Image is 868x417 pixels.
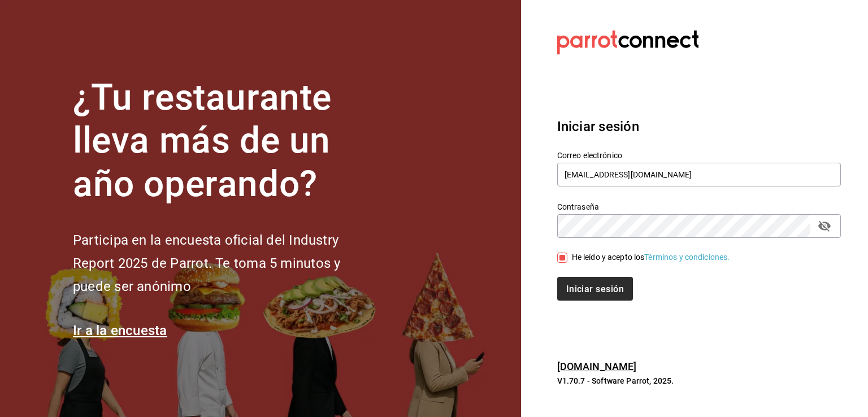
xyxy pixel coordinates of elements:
[815,216,834,236] button: campo de contraseña
[557,119,639,134] font: Iniciar sesión
[566,284,624,294] font: Iniciar sesión
[557,202,599,211] font: Contraseña
[644,253,730,262] a: Términos y condiciones.
[557,163,841,186] input: Ingresa tu correo electrónico
[557,360,637,372] a: [DOMAIN_NAME]
[572,253,645,262] font: He leído y acepto los
[73,76,332,206] font: ¿Tu restaurante lleva más de un año operando?
[557,376,674,385] font: V1.70.7 - Software Parrot, 2025.
[557,150,622,159] font: Correo electrónico
[557,277,633,301] button: Iniciar sesión
[73,323,167,338] a: Ir a la encuesta
[73,232,340,294] font: Participa en la encuesta oficial del Industry Report 2025 de Parrot. Te toma 5 minutos y puede se...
